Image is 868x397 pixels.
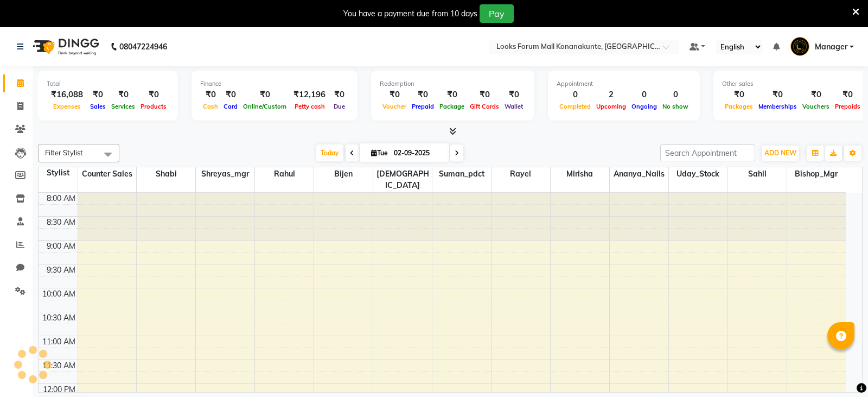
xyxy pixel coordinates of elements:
div: 9:30 AM [44,264,78,276]
span: Bishop_Mgr [787,167,846,181]
span: Card [221,103,240,110]
span: Prepaid [409,103,437,110]
div: 10:00 AM [40,288,78,300]
span: Products [138,103,169,110]
span: Uday_Stock [669,167,727,181]
span: Counter Sales [78,167,137,181]
span: Cash [200,103,221,110]
div: ₹0 [502,89,526,101]
span: Wallet [502,103,526,110]
div: ₹0 [221,89,240,101]
span: Expenses [50,103,84,110]
span: Vouchers [800,103,832,110]
div: Stylist [39,167,78,179]
div: ₹0 [722,89,756,101]
div: ₹0 [108,89,138,101]
span: Filter Stylist [45,148,83,157]
img: Manager [790,37,809,56]
span: Tue [368,149,391,157]
span: rahul [255,167,314,181]
span: Ongoing [629,103,660,110]
input: 2025-09-02 [391,145,445,161]
div: ₹0 [240,89,289,101]
div: 12:00 PM [41,384,78,395]
span: Ananya_Nails [610,167,668,181]
div: Appointment [557,79,691,89]
span: Mirisha [551,167,609,181]
span: Completed [557,103,593,110]
button: ADD NEW [762,146,799,161]
div: ₹0 [380,89,409,101]
span: Gift Cards [467,103,502,110]
div: 8:30 AM [44,217,78,228]
b: 08047224946 [119,31,167,62]
div: 0 [629,89,660,101]
span: Packages [722,103,756,110]
div: ₹0 [409,89,437,101]
div: 0 [557,89,593,101]
div: 11:30 AM [40,360,78,371]
div: ₹0 [437,89,467,101]
span: Today [316,144,343,161]
span: Sales [87,103,108,110]
div: ₹0 [138,89,169,101]
div: ₹0 [467,89,502,101]
div: Redemption [380,79,526,89]
span: Bijen [314,167,373,181]
div: ₹0 [832,89,863,101]
span: Package [437,103,467,110]
div: You have a payment due from 10 days [343,8,477,20]
span: Shabi [137,167,195,181]
span: Memberships [756,103,800,110]
div: 8:00 AM [44,193,78,204]
div: 9:00 AM [44,241,78,252]
span: Sahil [728,167,787,181]
span: Online/Custom [240,103,289,110]
div: 11:00 AM [40,336,78,348]
span: No show [660,103,691,110]
div: Finance [200,79,349,89]
span: [DEMOGRAPHIC_DATA] [373,167,432,192]
div: ₹16,088 [47,89,87,101]
div: ₹12,196 [289,89,330,101]
div: 2 [593,89,629,101]
div: 10:30 AM [40,312,78,324]
img: logo [28,31,102,62]
span: Upcoming [593,103,629,110]
span: Petty cash [292,103,328,110]
div: ₹0 [87,89,108,101]
div: ₹0 [800,89,832,101]
div: ₹0 [756,89,800,101]
span: Manager [815,41,847,53]
span: Shreyas_mgr [196,167,254,181]
span: ADD NEW [764,149,796,157]
div: 0 [660,89,691,101]
input: Search Appointment [660,144,755,161]
div: Total [47,79,169,89]
span: Suman_pdct [432,167,491,181]
span: Voucher [380,103,409,110]
span: Prepaids [832,103,863,110]
div: ₹0 [200,89,221,101]
div: ₹0 [330,89,349,101]
span: Due [331,103,348,110]
span: Rayel [492,167,550,181]
span: Services [108,103,138,110]
button: Pay [480,4,514,23]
